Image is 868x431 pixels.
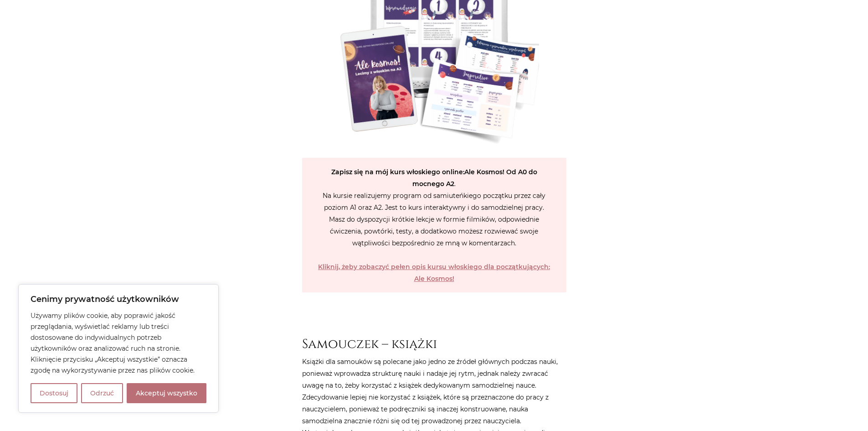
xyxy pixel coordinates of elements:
p: . Na kursie realizujemy program od samiuteńkiego początku przez cały poziom A1 oraz A2. Jest to k... [302,158,566,292]
button: Akceptuj wszystko [127,383,206,403]
h2: Samouczek – książki [302,306,566,352]
button: Dostosuj [31,383,77,403]
strong: Od A0 do mocnego A2 [412,168,537,188]
strong: Zapisz się na mój kurs włoskiego online [331,168,463,176]
button: Odrzuć [81,383,123,403]
p: Cenimy prywatność użytkowników [31,294,206,305]
p: Używamy plików cookie, aby poprawić jakość przeglądania, wyświetlać reklamy lub treści dostosowan... [31,310,206,376]
strong: Ale Kosmos! [464,168,504,176]
a: Kliknij, żeby zobaczyć pełen opis kursu włoskiego dla początkujących: Ale Kosmos! [318,263,550,283]
strong: : [463,168,464,176]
